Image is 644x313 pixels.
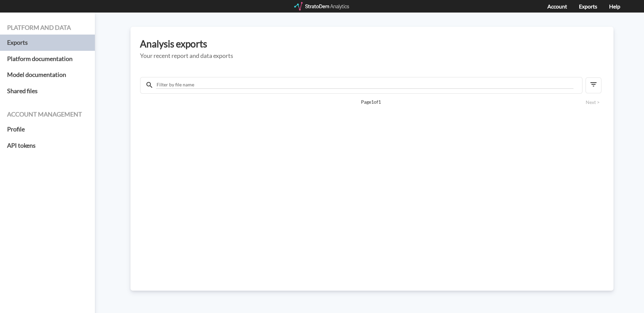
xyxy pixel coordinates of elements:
[7,138,88,154] a: API tokens
[584,99,602,106] button: Next >
[579,3,597,9] a: Exports
[7,51,88,67] a: Platform documentation
[7,67,88,83] a: Model documentation
[7,24,88,31] h4: Platform and data
[7,35,88,51] a: Exports
[547,3,567,9] a: Account
[140,53,604,59] h5: Your recent report and data exports
[7,111,88,118] h4: Account management
[7,121,88,138] a: Profile
[609,3,620,9] a: Help
[156,81,573,89] input: Filter by file name
[140,39,604,49] h3: Analysis exports
[7,83,88,99] a: Shared files
[164,99,578,105] span: Page 1 of 1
